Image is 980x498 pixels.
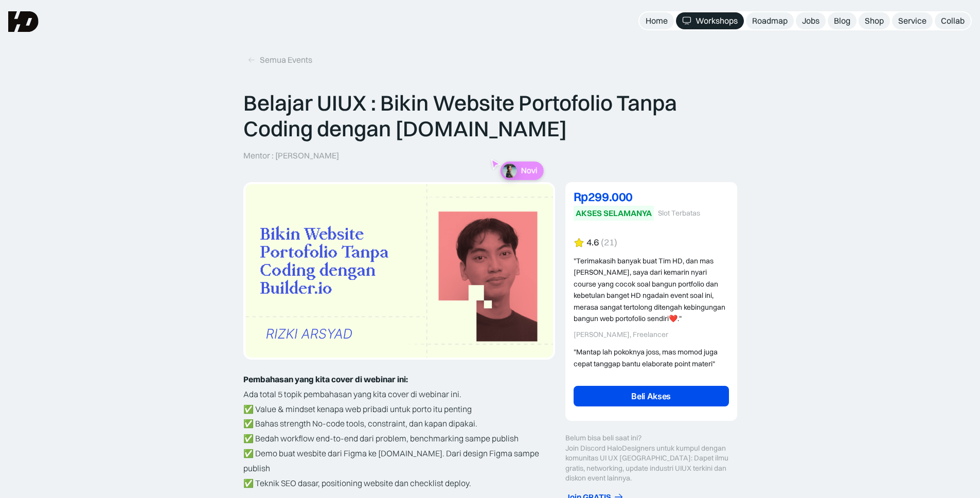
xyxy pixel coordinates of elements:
p: Belajar UIUX : Bikin Website Portofolio Tanpa Coding dengan [DOMAIN_NAME] [243,90,737,142]
div: Blog [834,15,850,26]
div: Semua Events [260,55,312,65]
div: AKSES SELAMANYA [576,208,652,219]
div: Belum bisa beli saat ini? Join Discord HaloDesigners untuk kumpul dengan komunitas UI UX [GEOGRAP... [565,433,737,484]
a: Service [892,12,933,29]
div: "Terimakasih banyak buat Tim HD, dan mas [PERSON_NAME], saya dari kemarin nyari course yang cocok... [574,255,729,324]
div: Jobs [802,15,819,26]
div: Roadmap [752,15,788,26]
div: "Mantap lah pokoknya joss, mas momod juga cepat tanggap bantu elaborate point materi" [574,346,729,369]
div: Home [646,15,668,26]
div: Rp299.000 [574,190,729,203]
div: Shop [865,15,884,26]
a: Blog [828,12,857,29]
div: [PERSON_NAME], Freelancer [574,330,729,339]
a: Collab [935,12,971,29]
a: Jobs [796,12,826,29]
strong: Pembahasan yang kita cover di webinar ini: [243,374,408,384]
p: Mentor : [PERSON_NAME] [243,150,339,161]
a: Shop [859,12,890,29]
p: Novi [521,166,537,175]
div: Workshops [696,15,738,26]
p: ✅ Value & mindset kenapa web pribadi untuk porto itu penting ✅ Bahas strength No-code tools, cons... [243,402,555,491]
div: Collab [941,15,965,26]
div: 4.6 [586,237,599,248]
a: Semua Events [243,51,316,68]
a: Workshops [676,12,744,29]
div: Slot Terbatas [658,209,700,218]
a: Roadmap [746,12,794,29]
a: Home [639,12,674,29]
div: (21) [601,237,617,248]
p: ‍ [243,372,555,387]
div: Service [898,15,926,26]
a: Beli Akses [574,386,729,406]
p: Ada total 5 topik pembahasan yang kita cover di webinar ini. [243,387,555,402]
